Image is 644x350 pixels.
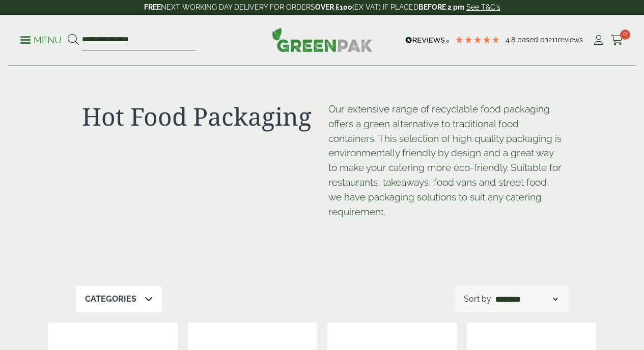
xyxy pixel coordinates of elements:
strong: BEFORE 2 pm [418,3,464,11]
strong: FREE [144,3,161,11]
div: 4.79 Stars [455,35,500,44]
i: My Account [592,35,605,45]
a: 0 [611,33,624,48]
span: 211 [548,36,558,44]
select: Shop order [493,293,559,305]
span: reviews [558,36,583,44]
img: REVIEWS.io [405,37,450,44]
span: Based on [517,36,548,44]
p: [URL][DOMAIN_NAME] [328,228,329,229]
p: Our extensive range of recyclable food packaging offers a green alternative to traditional food c... [328,102,563,219]
a: See T&C's [466,3,500,11]
p: Menu [20,34,62,46]
i: Cart [611,35,624,45]
strong: OVER £100 [315,3,352,11]
p: Sort by [464,293,491,305]
span: 0 [620,30,630,40]
img: GreenPak Supplies [272,27,373,52]
span: 4.8 [506,36,517,44]
h1: Hot Food Packaging [82,102,316,131]
p: Categories [85,293,136,305]
a: Menu [20,34,62,44]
